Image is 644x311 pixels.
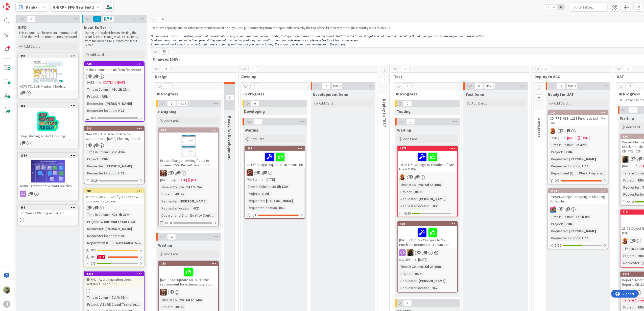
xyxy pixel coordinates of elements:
span: : [98,94,99,99]
div: 785 [161,262,218,265]
a: 488[DATE] CD_172 - Changes to My Purchase Request batch functionNDNot Set[DATE]Time in Column:5d ... [397,221,458,293]
i: Not Set [399,257,410,262]
div: -RUN- [563,149,575,155]
div: Requester [399,278,417,283]
div: Requester location [160,205,190,211]
div: Requester [86,101,103,106]
img: LC [622,238,629,244]
div: 239 [247,147,305,150]
div: 488 [400,222,457,226]
span: 0 / 2 [91,248,96,253]
div: New CD - Bulk Date Update for Operations in [DATE] Planning Board [84,131,144,142]
div: 785[DATE] 9:00 Update CD- purchase requirement for external operation [159,261,218,288]
span: : [634,253,635,258]
span: 2 [30,192,33,195]
div: 40d 7h 29m [110,212,131,217]
span: 2 [639,157,642,160]
span: 1 [416,175,420,178]
div: 624 [548,111,608,115]
div: [PERSON_NAME] [568,228,597,234]
div: 1339 [20,154,78,157]
div: Requester location [86,233,116,239]
div: Work Prepara... [578,170,606,176]
div: Time in Column [160,184,184,190]
span: 1/3 [91,261,96,266]
span: [DATE] [160,177,170,183]
div: LC [398,174,457,180]
img: LC [550,128,556,134]
div: 890HOW TO: Daily Kanban Meeting [18,54,78,90]
span: : [190,205,191,211]
a: 981New CD - Bulk Date Update for Operations in [DATE] Planning BoardTime in Column:28d 43mProject... [84,126,145,184]
div: Stop Starting & Start Finishing [18,133,78,139]
span: Add Card... [164,118,180,123]
div: 488[DATE] CD_172 - Changes to My Purchase Request batch function [398,222,457,248]
div: HCZ [430,285,439,291]
div: 1339Team Agreements & Work policies [18,153,78,189]
div: HCZ [117,108,126,113]
img: ND [407,249,414,256]
span: : [184,184,185,190]
span: 3 [95,206,99,209]
span: : [110,212,110,217]
a: 239CD167 Assign requestor to manual PRJKNot Set[DATE]Time in Column:5d 5h 12mProject:-RUN-Request... [245,146,305,219]
div: Time in Column [247,184,270,189]
span: : [423,182,424,188]
div: 889 [18,205,78,210]
div: Requester [622,260,639,266]
div: 624CD_PRE_089_1213 Purchase List - My line [548,111,608,126]
div: Requester location [550,235,580,241]
a: 887Warehouse 2.0 - Configuration new locations SattstoreTime in Column:40d 7h 29mProject:G-ERP Wa... [84,188,145,267]
img: JK [160,289,167,296]
div: 889Blocked vs Waiting explained [18,205,78,216]
div: Time in Column [86,212,110,217]
span: : [259,191,260,196]
span: 0 / 1 [555,178,560,183]
div: Department (G-ERP) [550,170,577,176]
span: Add Card... [164,252,180,256]
b: G-ERP - BFG New Build [53,5,94,10]
span: 0/3 [91,115,96,121]
div: HCZ [581,235,590,241]
span: Add Card... [554,101,570,106]
span: : [173,191,173,197]
div: HCZ [430,203,439,209]
div: [PERSON_NAME] [104,101,133,106]
span: : [430,203,430,209]
div: Requester [399,196,417,202]
img: JK [160,170,167,176]
span: : [639,260,640,266]
div: Requester [86,163,103,169]
span: : [562,221,563,227]
span: [DATE] [178,177,187,183]
div: 981New CD - Bulk Date Update for Operations in [DATE] Planning Board [84,126,144,142]
span: : [277,205,278,211]
span: 5 [88,206,92,209]
span: 21 [632,239,636,242]
div: 137119-08 FIX - Change to creation of WIP line (CD 097) [398,146,457,172]
span: 0/29 [91,178,98,183]
span: : [103,101,104,106]
span: : [98,156,99,162]
span: [DATE] [567,135,577,141]
div: Project [622,177,634,183]
div: 0/11 [84,254,144,260]
div: [PERSON_NAME] [417,196,447,202]
div: Make column title uniform for preset [84,66,144,73]
span: 5/10 [627,199,634,204]
span: : [580,235,581,241]
div: Requester location [399,203,430,209]
div: LC [548,128,608,134]
div: 19-08 FIX - Change to creation of WIP line (CD 097) [398,151,457,172]
a: 624CD_PRE_089_1213 Purchase List - My lineLC[DATE][DATE][DATE]Time in Column:8h 42mProject:-RUN-R... [548,110,608,184]
div: Warehouse & ... [114,240,142,246]
div: -RUN- [173,191,185,197]
div: 28d 43m [110,149,126,155]
div: Blocked vs Waiting explained [18,210,78,216]
span: : [577,170,578,176]
span: 2 [264,171,267,174]
div: 648 [87,62,144,66]
span: 1 [171,171,174,174]
div: JK [159,289,218,296]
div: [PERSON_NAME] [265,198,294,203]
